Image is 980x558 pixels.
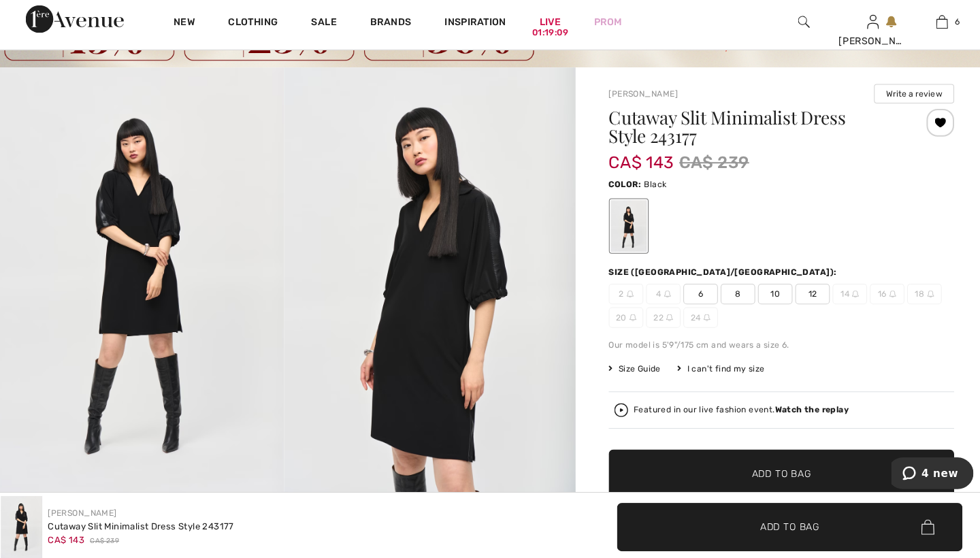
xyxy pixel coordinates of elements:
div: Size ([GEOGRAPHIC_DATA]/[GEOGRAPHIC_DATA]): [607,267,834,280]
span: 22 [644,308,678,329]
img: My Info [862,19,873,35]
span: Black [642,182,664,192]
button: Write a review [868,88,947,108]
span: CA$ 239 [676,154,745,178]
div: Our model is 5'9"/175 cm and wears a size 6. [607,340,947,352]
div: I can't find my size [674,363,760,375]
span: CA$ 143 [607,143,671,176]
span: Color: [607,182,639,192]
a: [PERSON_NAME] [54,506,122,516]
strong: Watch the replay [771,404,844,414]
span: Add to Bag [748,465,806,480]
a: 6 [902,19,968,35]
a: [PERSON_NAME] [607,93,675,103]
img: ring-m.svg [921,292,928,299]
img: ring-m.svg [625,292,632,299]
span: 16 [864,285,898,306]
span: 6 [948,21,953,33]
img: ring-m.svg [627,315,634,322]
a: Sign In [862,20,873,33]
div: [PERSON_NAME] [834,39,900,53]
a: Live01:19:09 [539,20,560,35]
span: Size Guide [607,363,658,375]
img: Watch the replay [612,403,626,416]
img: search the website [794,19,805,35]
span: 4 [644,285,678,306]
a: Clothing [232,22,281,36]
span: CA$ 143 [54,532,91,542]
div: 01:19:09 [532,32,567,45]
span: 12 [791,285,825,306]
span: 10 [754,285,788,306]
span: CA$ 239 [96,534,125,544]
a: New [178,22,199,36]
div: Cutaway Slit Minimalist Dress Style 243177 [54,517,238,531]
div: Featured in our live fashion event. [632,405,843,414]
span: 8 [717,285,751,306]
div: Black [609,203,644,254]
img: 1ère Avenue [33,11,129,38]
span: Inspiration [445,22,506,36]
a: Prom [593,20,620,35]
img: Cutaway Slit Minimalist Dress Style 243177 [8,494,49,555]
button: Add to Bag [615,501,955,548]
span: 14 [828,285,862,306]
img: ring-m.svg [883,292,890,299]
img: Bag.svg [915,517,928,532]
span: 24 [681,308,715,329]
button: Add to Bag [607,448,947,496]
a: Sale [314,22,339,36]
img: ring-m.svg [661,292,668,299]
span: 18 [901,285,935,306]
img: ring-m.svg [664,315,670,322]
span: Add to Bag [756,517,815,531]
img: Cutaway Slit Minimalist Dress Style 243177. 2 [287,72,574,503]
a: Brands [372,22,413,36]
span: 2 [607,285,641,306]
iframe: Opens a widget where you can chat to one of our agents [885,456,966,490]
img: ring-m.svg [700,315,707,322]
span: 20 [607,308,641,329]
img: ring-m.svg [847,292,853,299]
h1: Cutaway Slit Minimalist Dress Style 243177 [607,113,891,148]
img: My Bag [930,19,941,35]
span: 6 [681,285,715,306]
